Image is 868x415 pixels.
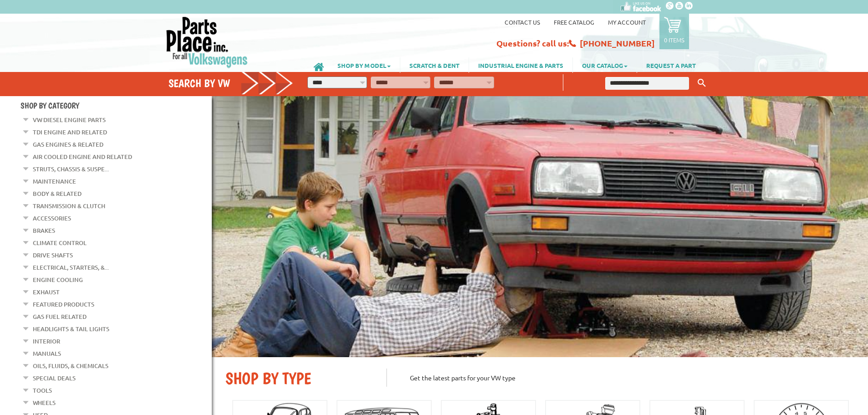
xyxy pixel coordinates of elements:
[33,175,76,187] a: Maintenance
[212,96,868,357] img: First slide [900x500]
[33,138,103,150] a: Gas Engines & Related
[33,311,87,323] a: Gas Fuel Related
[608,18,646,26] a: My Account
[33,360,108,372] a: Oils, Fluids, & Chemicals
[33,348,61,359] a: Manuals
[33,286,60,298] a: Exhaust
[33,249,73,261] a: Drive Shafts
[33,372,76,384] a: Special Deals
[33,397,56,409] a: Wheels
[33,114,106,126] a: VW Diesel Engine Parts
[33,200,105,212] a: Transmission & Clutch
[33,126,107,138] a: TDI Engine and Related
[386,369,854,387] p: Get the latest parts for your VW type
[328,57,400,73] a: SHOP BY MODEL
[400,57,469,73] a: SCRATCH & DENT
[573,57,637,73] a: OUR CATALOG
[637,57,705,73] a: REQUEST A PART
[695,76,709,91] button: Keyword Search
[168,77,293,90] h4: Search by VW
[33,237,87,249] a: Climate Control
[469,57,572,73] a: INDUSTRIAL ENGINE & PARTS
[33,323,109,335] a: Headlights & Tail Lights
[225,369,373,388] h2: SHOP BY TYPE
[33,298,94,310] a: Featured Products
[33,163,109,175] a: Struts, Chassis & Suspe...
[33,261,109,273] a: Electrical, Starters, &...
[505,18,540,26] a: Contact us
[165,16,249,68] img: Parts Place Inc!
[33,384,52,396] a: Tools
[33,151,132,163] a: Air Cooled Engine and Related
[33,188,82,200] a: Body & Related
[659,14,689,49] a: 0 items
[33,212,71,224] a: Accessories
[664,36,684,44] p: 0 items
[33,225,55,236] a: Brakes
[33,274,83,286] a: Engine Cooling
[20,101,212,110] h4: Shop By Category
[554,18,594,26] a: Free Catalog
[33,335,60,347] a: Interior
